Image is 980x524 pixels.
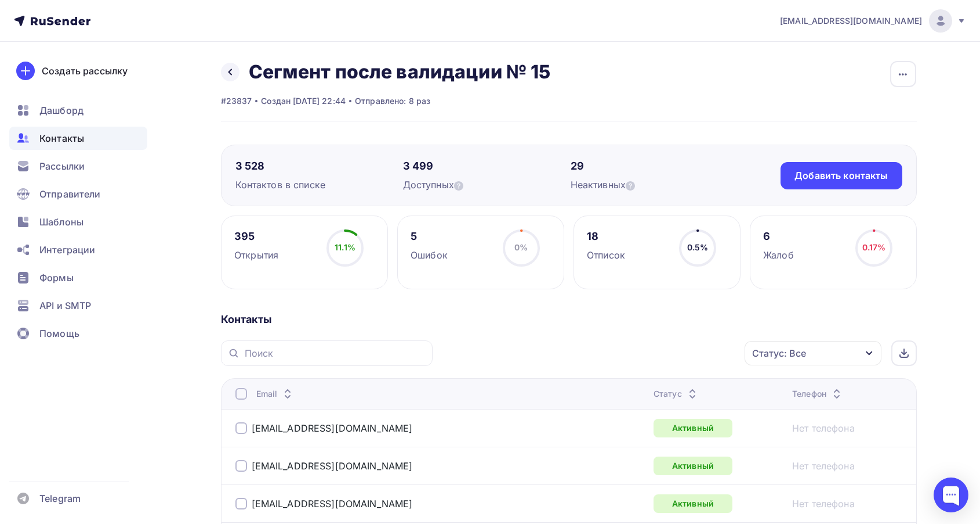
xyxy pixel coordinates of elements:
[654,419,732,437] div: Активный
[792,497,855,511] a: Нет телефона
[780,15,922,27] span: [EMAIL_ADDRESS][DOMAIN_NAME]
[752,346,806,360] div: Статус: Все
[39,299,91,313] span: API и SMTP
[234,248,278,262] div: Открытия
[763,248,794,262] div: Жалоб
[39,159,85,173] span: Рассылки
[245,347,426,360] input: Поиск
[792,388,844,400] div: Телефон
[862,242,886,252] span: 0.17%
[252,460,413,472] a: [EMAIL_ADDRESS][DOMAIN_NAME]
[335,242,355,252] span: 11.1%
[744,340,882,366] button: Статус: Все
[9,266,147,289] a: Формы
[411,229,448,243] div: 5
[792,421,855,435] a: Нет телефона
[261,95,346,107] div: Создан [DATE] 22:44
[571,159,738,173] div: 29
[249,60,551,84] h2: Сегмент после валидации № 15
[39,103,84,117] span: Дашборд
[234,229,278,243] div: 395
[252,498,413,509] a: [EMAIL_ADDRESS][DOMAIN_NAME]
[403,159,571,173] div: 3 499
[571,178,738,192] div: Неактивных
[39,491,81,505] span: Telegram
[221,313,917,326] div: Контакты
[792,459,855,473] a: Нет телефона
[355,95,430,107] div: Отправлено: 8 раз
[39,271,74,285] span: Формы
[252,422,413,434] a: [EMAIL_ADDRESS][DOMAIN_NAME]
[654,457,732,475] div: Активный
[39,243,95,257] span: Интеграции
[794,169,888,182] div: Добавить контакты
[763,229,794,243] div: 6
[9,182,147,206] a: Отправители
[221,95,252,107] div: #23837
[256,388,295,400] div: Email
[39,131,84,145] span: Контакты
[780,9,966,33] a: [EMAIL_ADDRESS][DOMAIN_NAME]
[587,248,625,262] div: Отписок
[654,494,732,513] div: Активный
[39,326,79,340] span: Помощь
[9,127,147,150] a: Контакты
[42,64,128,78] div: Создать рассылку
[235,159,403,173] div: 3 528
[9,155,147,178] a: Рассылки
[403,178,571,192] div: Доступных
[39,187,101,201] span: Отправители
[9,99,147,122] a: Дашборд
[39,215,84,229] span: Шаблоны
[9,210,147,234] a: Шаблоны
[235,178,403,192] div: Контактов в списке
[514,242,528,252] span: 0%
[687,242,709,252] span: 0.5%
[587,229,625,243] div: 18
[654,388,699,400] div: Статус
[411,248,448,262] div: Ошибок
